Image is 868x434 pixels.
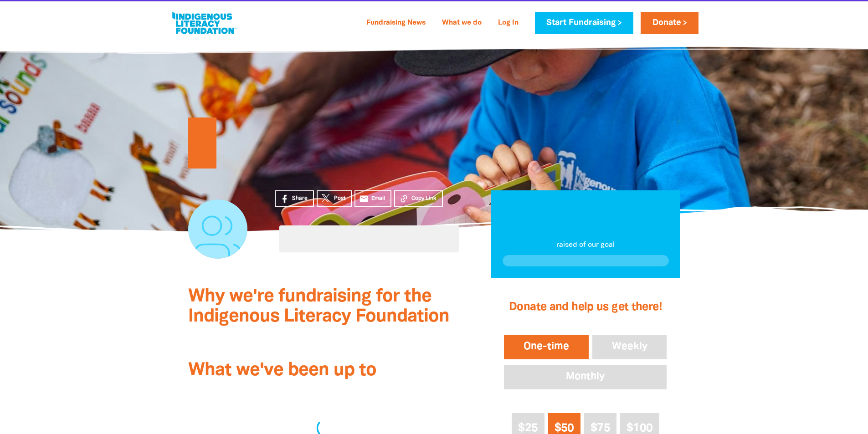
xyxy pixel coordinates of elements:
span: $50 [555,423,574,434]
a: Share [275,190,314,207]
a: Log In [493,16,524,31]
button: Weekly [591,333,669,361]
h2: Donate and help us get there! [502,289,668,326]
span: $100 [627,423,652,434]
a: Fundraising News [361,16,431,31]
span: $75 [591,423,610,434]
button: Copy Link [394,190,443,207]
span: $25 [518,423,538,434]
span: Share [292,194,308,203]
span: Copy Link [411,194,437,203]
i: email [359,194,369,204]
p: raised of our goal [503,240,669,250]
a: emailEmail [354,190,392,207]
span: Why we're fundraising for the Indigenous Literacy Foundation [188,288,449,325]
a: Start Fundraising [535,12,633,34]
a: What we do [437,16,487,31]
span: Email [371,194,385,203]
a: Donate [641,12,698,34]
button: Monthly [502,363,668,391]
span: Post [334,194,345,203]
a: Post [317,190,352,207]
h3: What we've been up to [188,361,464,381]
button: One-time [502,333,591,361]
